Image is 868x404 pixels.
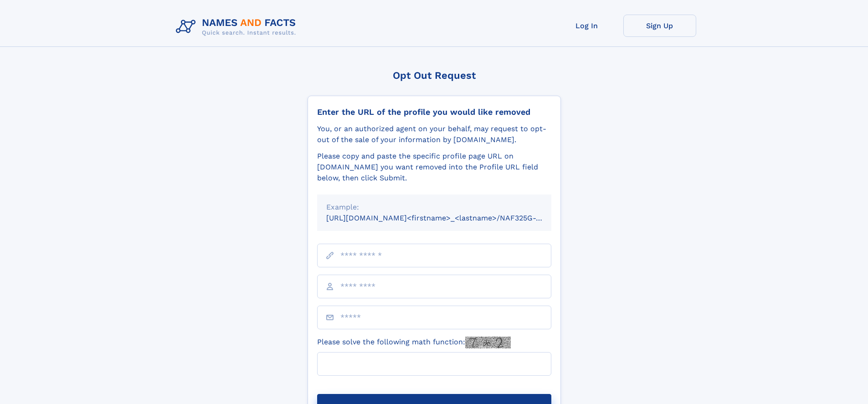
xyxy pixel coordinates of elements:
[172,15,303,39] img: Logo Names and Facts
[317,107,551,117] div: Enter the URL of the profile you would like removed
[317,337,511,348] label: Please solve the following math function:
[308,70,561,81] div: Opt Out Request
[317,123,551,145] div: You, or an authorized agent on your behalf, may request to opt-out of the sale of your informatio...
[326,214,569,222] small: [URL][DOMAIN_NAME]<firstname>_<lastname>/NAF325G-xxxxxxxx
[623,15,696,37] a: Sign Up
[326,202,542,213] div: Example:
[317,151,551,184] div: Please copy and paste the specific profile page URL on [DOMAIN_NAME] you want removed into the Pr...
[550,15,623,37] a: Log In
